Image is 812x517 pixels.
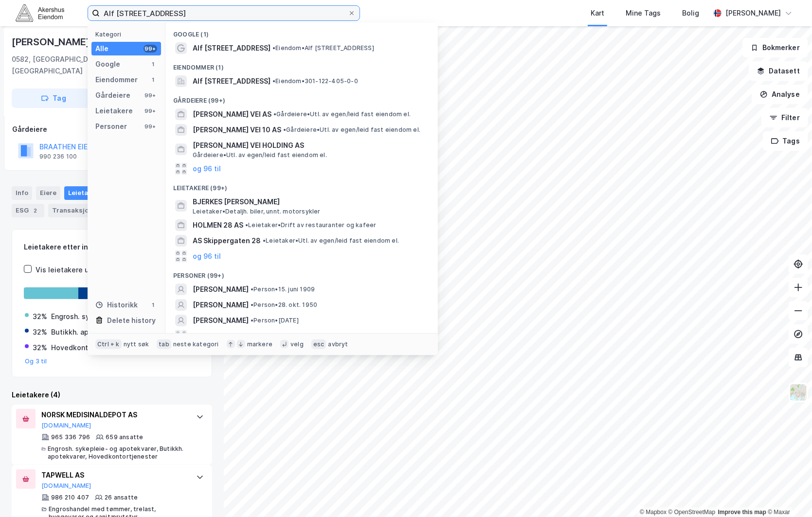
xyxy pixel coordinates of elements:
[33,326,47,338] div: 32%
[36,264,128,276] div: Vis leietakere uten ansatte
[41,469,186,481] div: TAPWELL AS
[752,85,808,104] button: Analyse
[263,237,266,244] span: •
[763,470,812,517] div: Kontrollprogram for chat
[149,60,157,68] div: 1
[95,43,108,54] div: Alle
[51,433,90,441] div: 965 336 796
[749,61,808,81] button: Datasett
[165,89,438,107] div: Gårdeiere (99+)
[41,422,91,429] button: [DOMAIN_NAME]
[193,330,221,342] button: og 96 til
[173,340,219,348] div: neste kategori
[165,23,438,40] div: Google (1)
[311,339,326,349] div: esc
[272,77,358,85] span: Eiendom • 301-122-405-0-0
[668,509,716,516] a: OpenStreetMap
[725,7,781,19] div: [PERSON_NAME]
[283,126,420,134] span: Gårdeiere • Utl. av egen/leid fast eiendom el.
[251,317,299,324] span: Person • [DATE]
[31,206,40,215] div: 2
[106,433,143,441] div: 659 ansatte
[193,151,327,159] span: Gårdeiere • Utl. av egen/leid fast eiendom el.
[247,340,272,348] div: markere
[682,7,699,19] div: Bolig
[12,53,135,77] div: 0582, [GEOGRAPHIC_DATA], [GEOGRAPHIC_DATA]
[789,383,808,402] img: Z
[251,285,253,293] span: •
[272,44,275,52] span: •
[149,76,157,84] div: 1
[193,140,426,151] span: [PERSON_NAME] VEI HOLDING AS
[157,339,171,349] div: tab
[193,315,249,326] span: [PERSON_NAME]
[12,89,95,108] button: Tag
[763,131,808,151] button: Tags
[283,126,286,133] span: •
[25,357,47,365] button: Og 3 til
[251,301,253,308] span: •
[95,58,120,70] div: Google
[95,105,133,117] div: Leietakere
[742,38,808,57] button: Bokmerker
[149,301,157,309] div: 1
[48,204,115,217] div: Transaksjoner
[12,204,44,217] div: ESG
[95,74,138,86] div: Eiendommer
[36,186,60,200] div: Eiere
[51,326,121,338] div: Butikkh. apotekvarer
[626,7,661,19] div: Mine Tags
[272,44,374,52] span: Eiendom • Alf [STREET_ADDRESS]
[48,445,186,461] div: Engrosh. sykepleie- og apotekvarer, Butikkh. apotekvarer, Hovedkontortjenester
[193,235,261,247] span: AS Skippergaten 28
[165,177,438,194] div: Leietakere (99+)
[100,6,348,20] input: Søk på adresse, matrikkel, gårdeiere, leietakere eller personer
[33,342,47,354] div: 32%
[193,124,281,136] span: [PERSON_NAME] VEI 10 AS
[12,186,32,200] div: Info
[95,121,127,132] div: Personer
[144,107,157,115] div: 99+
[193,196,426,208] span: BJERKES [PERSON_NAME]
[51,494,89,501] div: 986 210 407
[245,221,376,229] span: Leietaker • Drift av restauranter og kafeer
[41,482,91,490] button: [DOMAIN_NAME]
[193,75,271,87] span: Alf [STREET_ADDRESS]
[251,317,253,324] span: •
[64,186,118,200] div: Leietakere
[193,108,271,120] span: [PERSON_NAME] VEI AS
[144,45,157,53] div: 99+
[105,494,138,501] div: 26 ansatte
[290,340,304,348] div: velg
[718,509,766,516] a: Improve this map
[144,123,157,130] div: 99+
[95,31,161,38] div: Kategori
[273,110,411,118] span: Gårdeiere • Utl. av egen/leid fast eiendom el.
[39,153,77,160] div: 990 236 100
[107,315,156,326] div: Delete history
[763,470,812,517] iframe: Chat Widget
[245,221,248,229] span: •
[165,264,438,282] div: Personer (99+)
[95,299,138,311] div: Historikk
[16,4,64,21] img: akershus-eiendom-logo.9091f326c980b4bce74ccdd9f866810c.svg
[12,34,123,50] div: [PERSON_NAME] Vei 28
[95,339,122,349] div: Ctrl + k
[263,237,399,245] span: Leietaker • Utl. av egen/leid fast eiendom el.
[144,91,157,99] div: 99+
[193,219,243,231] span: HOLMEN 28 AS
[124,340,149,348] div: nytt søk
[272,77,275,85] span: •
[193,250,221,262] button: og 96 til
[12,124,212,135] div: Gårdeiere
[24,241,200,253] div: Leietakere etter industri
[193,42,271,54] span: Alf [STREET_ADDRESS]
[193,163,221,175] button: og 96 til
[41,409,186,421] div: NORSK MEDISINALDEPOT AS
[640,509,667,516] a: Mapbox
[591,7,604,19] div: Kart
[51,342,126,354] div: Hovedkontortjenester
[12,389,212,401] div: Leietakere (4)
[51,311,172,322] div: Engrosh. sykepleie- og apotekvarer
[193,299,249,311] span: [PERSON_NAME]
